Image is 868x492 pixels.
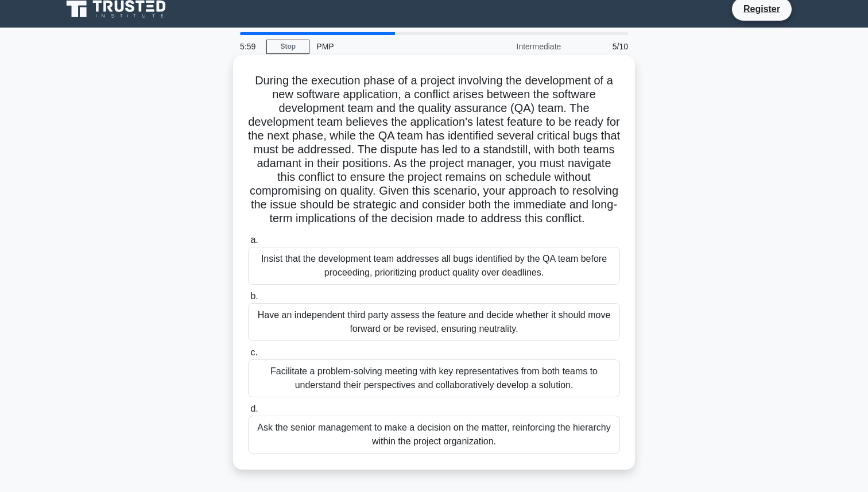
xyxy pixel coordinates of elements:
[247,73,621,226] h5: During the execution phase of a project involving the development of a new software application, ...
[467,35,568,58] div: Intermediate
[248,247,620,285] div: Insist that the development team addresses all bugs identified by the QA team before proceeding, ...
[248,416,620,454] div: Ask the senior management to make a decision on the matter, reinforcing the hierarchy within the ...
[266,40,309,54] a: Stop
[568,35,635,58] div: 5/10
[309,35,467,58] div: PMP
[233,35,266,58] div: 5:59
[250,347,257,357] span: c.
[248,303,620,341] div: Have an independent third party assess the feature and decide whether it should move forward or b...
[250,404,258,413] span: d.
[250,291,258,301] span: b.
[248,359,620,397] div: Facilitate a problem-solving meeting with key representatives from both teams to understand their...
[737,2,787,16] a: Register
[250,235,258,245] span: a.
